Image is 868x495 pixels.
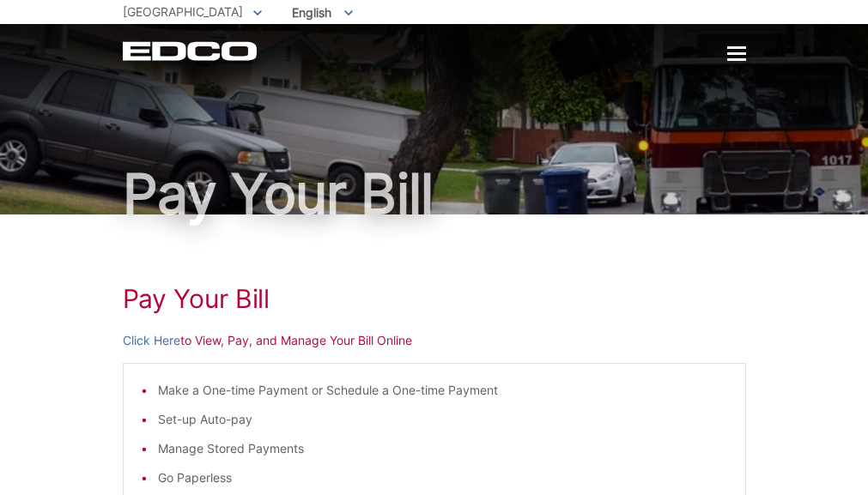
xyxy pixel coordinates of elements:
a: EDCD logo. Return to the homepage. [123,41,259,61]
li: Go Paperless [158,468,728,487]
h1: Pay Your Bill [123,283,746,314]
span: [GEOGRAPHIC_DATA] [123,4,243,19]
li: Set-up Auto-pay [158,410,728,429]
li: Manage Stored Payments [158,439,728,458]
a: Click Here [123,331,180,350]
li: Make a One-time Payment or Schedule a One-time Payment [158,381,728,400]
p: to View, Pay, and Manage Your Bill Online [123,331,746,350]
h1: Pay Your Bill [123,166,746,221]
